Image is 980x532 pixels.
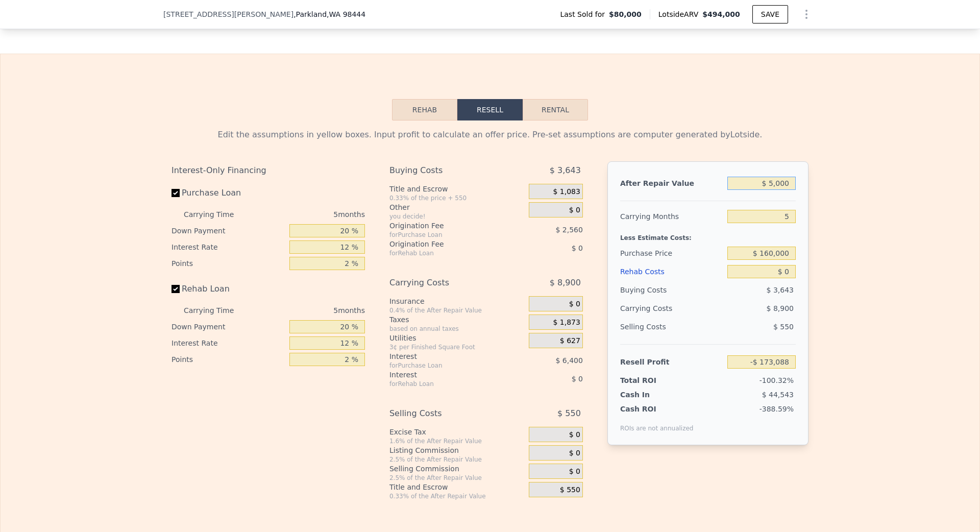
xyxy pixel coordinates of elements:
div: Rehab Costs [620,262,723,281]
div: Selling Costs [389,404,503,423]
div: 5 months [254,206,365,223]
div: for Rehab Loan [389,380,503,388]
div: Listing Commission [389,445,525,455]
div: Carrying Months [620,207,723,226]
input: Rehab Loan [171,285,180,293]
span: $ 550 [773,323,794,331]
span: -388.59% [759,405,794,413]
span: [STREET_ADDRESS][PERSON_NAME] [163,9,293,19]
div: 1.6% of the After Repair Value [389,437,525,445]
span: $ 0 [569,430,580,440]
div: Interest [389,351,503,361]
div: 5 months [254,302,365,319]
span: $ 0 [569,467,580,476]
div: for Purchase Loan [389,361,503,370]
span: $ 3,643 [767,286,794,294]
button: Rehab [392,99,457,120]
span: $ 2,560 [555,226,582,234]
div: Origination Fee [389,221,503,231]
div: Selling Costs [620,318,723,336]
input: Purchase Loan [171,189,180,197]
div: After Repair Value [620,174,723,192]
div: Interest Rate [171,239,285,255]
button: Resell [457,99,523,120]
span: $ 0 [569,206,580,215]
div: Interest-Only Financing [171,161,365,180]
span: $ 550 [560,486,580,495]
div: Down Payment [171,319,285,335]
span: $ 8,900 [550,274,581,292]
div: Edit the assumptions in yellow boxes. Input profit to calculate an offer price. Pre-set assumptio... [171,129,808,141]
span: , WA 98444 [327,10,365,18]
span: , Parkland [293,9,365,19]
div: Selling Commission [389,464,525,474]
div: based on annual taxes [389,325,525,333]
div: Buying Costs [389,161,503,180]
span: $ 8,900 [767,304,794,312]
span: $ 0 [569,300,580,309]
div: 2.5% of the After Repair Value [389,474,525,482]
button: Rental [523,99,588,120]
div: Carrying Costs [620,299,684,318]
label: Rehab Loan [171,280,285,298]
span: Lotside ARV [658,9,702,19]
div: Carrying Costs [389,274,503,292]
div: Points [171,255,285,272]
div: ROIs are not annualized [620,414,694,432]
span: $ 1,873 [553,318,580,327]
div: Origination Fee [389,239,503,249]
span: $ 3,643 [550,161,581,180]
div: you decide! [389,212,525,221]
div: Cash In [620,390,684,400]
span: Last Sold for [560,9,609,19]
button: Show Options [796,4,817,25]
div: Total ROI [620,375,684,385]
div: Resell Profit [620,353,723,371]
div: Excise Tax [389,427,525,437]
div: Purchase Price [620,244,723,262]
span: $494,000 [702,10,740,18]
div: Less Estimate Costs: [620,226,796,244]
div: 0.4% of the After Repair Value [389,306,525,315]
div: Title and Escrow [389,184,525,194]
div: Down Payment [171,223,285,239]
span: $ 0 [572,375,583,383]
div: 2.5% of the After Repair Value [389,455,525,464]
span: $ 44,543 [762,391,794,399]
span: $ 550 [557,404,581,423]
button: SAVE [752,5,788,23]
span: $ 1,083 [553,187,580,197]
div: 0.33% of the After Repair Value [389,492,525,500]
div: Cash ROI [620,404,694,414]
div: Interest Rate [171,335,285,351]
div: Interest [389,370,503,380]
div: 3¢ per Finished Square Foot [389,343,525,351]
span: $ 0 [569,449,580,458]
div: for Rehab Loan [389,249,503,257]
div: Carrying Time [184,206,250,223]
div: Title and Escrow [389,482,525,492]
div: Other [389,202,525,212]
span: -100.32% [759,376,794,384]
div: Carrying Time [184,302,250,319]
span: $ 0 [572,244,583,252]
div: Buying Costs [620,281,723,299]
div: for Purchase Loan [389,231,503,239]
div: Insurance [389,296,525,306]
span: $80,000 [609,9,642,19]
div: Taxes [389,315,525,325]
label: Purchase Loan [171,184,285,202]
div: Utilities [389,333,525,343]
div: Points [171,351,285,368]
div: 0.33% of the price + 550 [389,194,525,202]
span: $ 627 [560,336,580,346]
span: $ 6,400 [555,356,582,365]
